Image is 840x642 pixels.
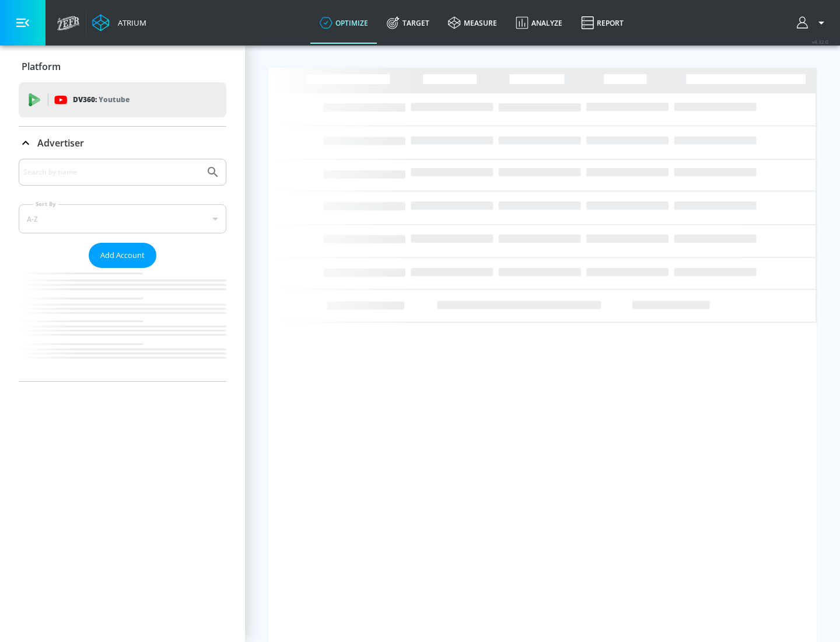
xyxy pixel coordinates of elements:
p: Youtube [99,93,129,106]
div: DV360: Youtube [19,82,226,117]
p: Advertiser [37,137,84,149]
span: v 4.32.0 [812,39,828,45]
a: Report [572,2,633,44]
div: Advertiser [19,159,226,381]
p: Platform [22,60,61,73]
a: Atrium [92,14,146,32]
div: A-Z [19,204,226,233]
span: Add Account [100,249,145,262]
button: Add Account [89,243,156,268]
div: Atrium [113,18,146,28]
a: measure [439,2,506,44]
a: Analyze [506,2,572,44]
label: Sort By [33,200,58,208]
a: Target [377,2,439,44]
p: DV360: [73,93,129,106]
div: Platform [19,50,226,83]
input: Search by name [23,165,200,180]
div: Advertiser [19,127,226,159]
a: optimize [310,2,377,44]
nav: list of Advertiser [19,268,226,381]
